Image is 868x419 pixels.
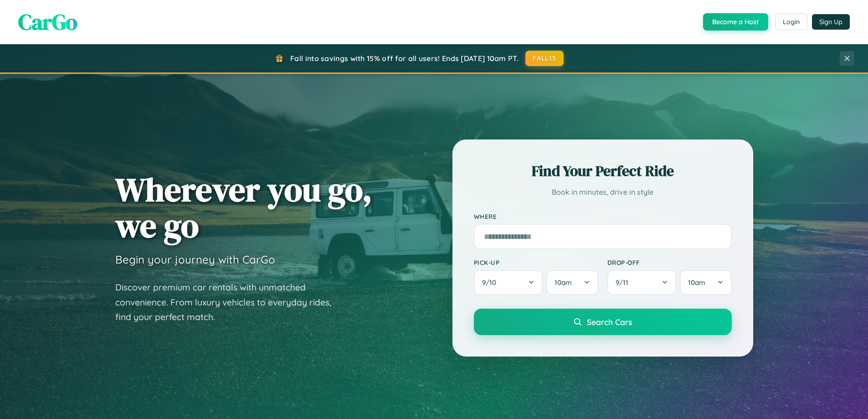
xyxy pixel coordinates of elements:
[616,278,633,287] span: 9 / 11
[474,161,732,181] h2: Find Your Perfect Ride
[474,259,598,266] label: Pick-up
[525,51,564,66] button: FALL15
[482,278,501,287] span: 9 / 10
[607,270,677,295] button: 9/11
[474,270,543,295] button: 9/10
[115,253,275,266] h3: Begin your journey with CarGo
[688,278,705,287] span: 10am
[474,186,732,199] p: Book in minutes, drive in style
[290,54,519,63] span: Fall into savings with 15% off for all users! Ends [DATE] 10am PT.
[607,259,732,266] label: Drop-off
[18,7,77,37] span: CarGo
[115,171,372,243] h1: Wherever you go, we go
[775,14,807,30] button: Login
[680,270,731,295] button: 10am
[115,280,343,325] p: Discover premium car rentals with unmatched convenience. From luxury vehicles to everyday rides, ...
[474,309,732,335] button: Search Cars
[555,278,572,287] span: 10am
[812,14,850,30] button: Sign Up
[474,212,732,220] label: Where
[703,13,768,31] button: Become a Host
[587,317,632,327] span: Search Cars
[546,270,598,295] button: 10am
